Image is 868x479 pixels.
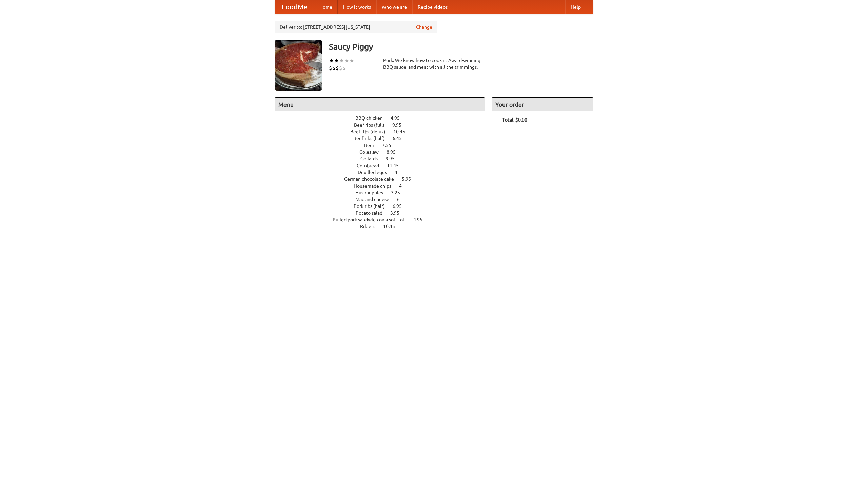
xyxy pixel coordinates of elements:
span: 8.95 [387,149,402,155]
span: Devilled eggs [358,170,394,175]
span: Beef ribs (full) [354,122,391,128]
a: Beef ribs (full) 9.95 [354,122,414,128]
a: BBQ chicken 4.95 [355,115,412,121]
span: Collards [360,156,384,161]
span: 3.95 [390,210,406,216]
li: $ [336,64,339,72]
li: $ [332,64,336,72]
span: 7.55 [382,143,398,148]
span: Hushpuppies [355,190,390,195]
a: Beef ribs (half) 6.45 [353,136,414,141]
span: Cornbread [357,163,386,168]
a: Recipe videos [412,0,453,14]
li: ★ [329,57,334,64]
li: $ [329,64,332,72]
a: Hushpuppies 3.25 [355,190,413,195]
span: Mac and cheese [355,197,396,202]
span: 11.45 [387,163,406,168]
a: Change [416,24,432,30]
a: Home [314,0,338,14]
span: 10.45 [393,129,412,134]
h4: Your order [492,98,593,111]
a: Cornbread 11.45 [357,163,411,168]
span: 3.25 [391,190,407,195]
span: 6 [397,197,407,202]
span: Coleslaw [359,149,386,155]
span: Pulled pork sandwich on a soft roll [333,217,412,222]
span: 4 [395,170,404,175]
span: 4 [399,183,409,189]
span: Housemade chips [354,183,398,189]
span: Beef ribs (half) [353,136,392,141]
li: $ [342,64,346,72]
a: Beer 7.55 [364,143,404,148]
a: Mac and cheese 6 [355,197,412,202]
span: Beef ribs (delux) [350,129,392,134]
a: FoodMe [275,0,314,14]
a: Beef ribs (delux) 10.45 [350,129,418,134]
a: Pork ribs (half) 6.95 [354,203,414,209]
a: Coleslaw 8.95 [359,149,408,155]
a: Pulled pork sandwich on a soft roll 4.95 [333,217,435,222]
span: BBQ chicken [355,115,390,121]
span: 9.95 [386,156,401,161]
span: Beer [364,143,381,148]
div: Deliver to: [STREET_ADDRESS][US_STATE] [275,21,437,33]
a: Devilled eggs 4 [358,170,410,175]
a: Riblets 10.45 [360,224,408,229]
a: How it works [338,0,376,14]
span: Riblets [360,224,382,229]
a: Who we are [376,0,412,14]
span: 6.95 [393,203,409,209]
span: 6.45 [393,136,409,141]
img: angular.jpg [275,40,322,91]
span: 4.95 [413,217,429,222]
li: ★ [349,57,354,64]
a: Potato salad 3.95 [356,210,412,216]
h4: Menu [275,98,485,111]
span: 5.95 [402,176,418,182]
span: 9.95 [392,122,408,128]
span: Potato salad [356,210,389,216]
span: 10.45 [383,224,402,229]
li: ★ [334,57,339,64]
span: Pork ribs (half) [354,203,392,209]
a: German chocolate cake 5.95 [344,176,423,182]
span: German chocolate cake [344,176,401,182]
div: Pork. We know how to cook it. Award-winning BBQ sauce, and meat with all the trimmings. [383,57,485,70]
li: ★ [344,57,349,64]
h3: Saucy Piggy [329,40,593,53]
li: ★ [339,57,344,64]
a: Housemade chips 4 [354,183,414,189]
a: Collards 9.95 [360,156,407,161]
li: $ [339,64,342,72]
b: Total: $0.00 [502,117,527,123]
a: Help [565,0,586,14]
span: 4.95 [391,115,407,121]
